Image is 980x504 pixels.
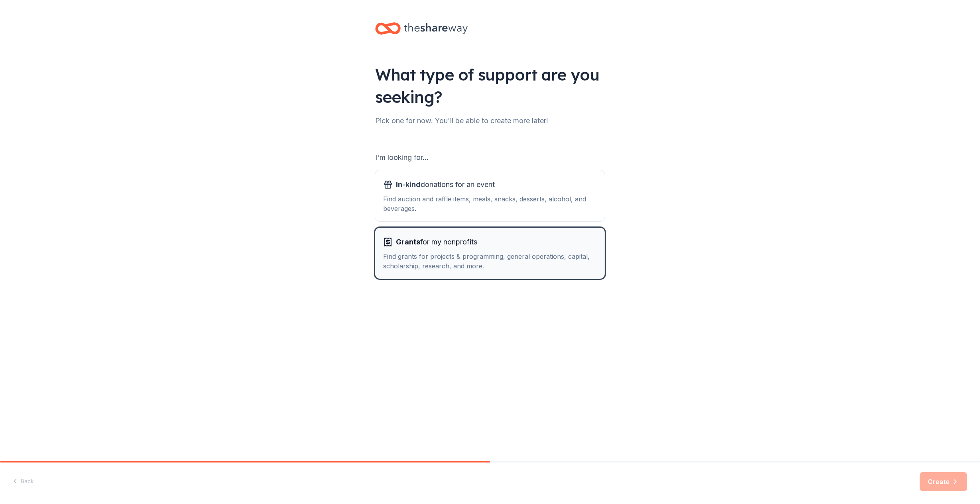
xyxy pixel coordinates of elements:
div: Find grants for projects & programming, general operations, capital, scholarship, research, and m... [383,252,597,271]
span: In-kind [396,180,421,189]
button: In-kinddonations for an eventFind auction and raffle items, meals, snacks, desserts, alcohol, and... [375,170,605,221]
div: Find auction and raffle items, meals, snacks, desserts, alcohol, and beverages. [383,194,597,213]
span: donations for an event [396,178,495,191]
div: I'm looking for... [375,151,605,164]
span: Grants [396,238,420,246]
div: What type of support are you seeking? [375,63,605,108]
div: Pick one for now. You'll be able to create more later! [375,114,605,127]
button: Grantsfor my nonprofitsFind grants for projects & programming, general operations, capital, schol... [375,228,605,279]
span: for my nonprofits [396,236,477,248]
